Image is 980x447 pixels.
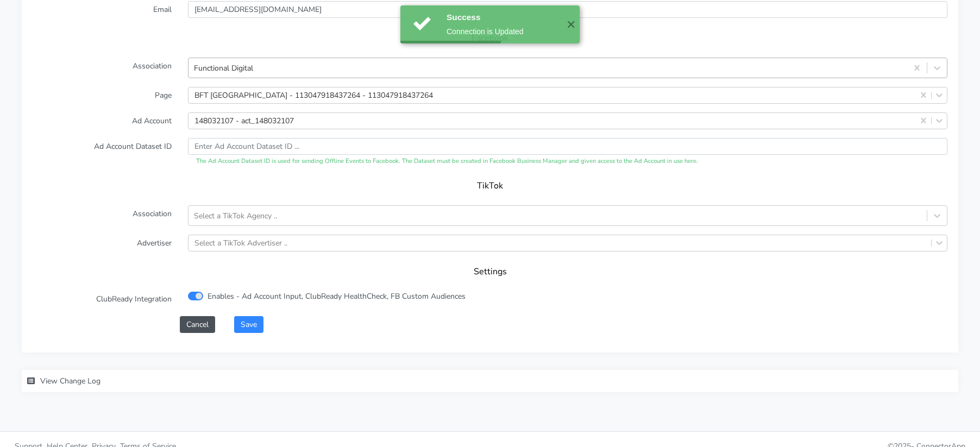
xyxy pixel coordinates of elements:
label: Association [24,205,180,226]
label: Email [24,1,180,18]
button: Save [234,316,263,333]
label: Ad Account [24,112,180,129]
div: Select a TikTok Agency .. [194,210,277,221]
div: Functional Digital [194,62,253,73]
div: Connection is Updated [447,26,558,37]
h5: TikTok [43,181,937,191]
div: Success [447,11,558,23]
label: Association [24,58,180,78]
div: Select a TikTok Advertiser .. [194,237,287,249]
div: 148032107 - act_148032107 [194,115,294,127]
label: Advertiser [24,235,180,251]
input: Enter Email ... [188,1,947,18]
label: Enables - Ad Account Input, ClubReady HealthCheck, FB Custom Audiences [208,291,466,302]
label: ClubReady Integration [24,291,180,307]
span: View Change Log [40,376,100,386]
label: Ad Account Dataset ID [24,138,180,166]
div: The Ad Account Dataset ID is used for sending Offline Events to Facebook. The Dataset must be cre... [188,157,947,166]
h5: Facebook [43,33,937,43]
label: Page [24,87,180,104]
div: BFT [GEOGRAPHIC_DATA] - 113047918437264 - 113047918437264 [194,90,433,101]
input: Enter Ad Account Dataset ID ... [188,138,947,155]
h5: Settings [43,267,937,277]
button: Cancel [180,316,215,333]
